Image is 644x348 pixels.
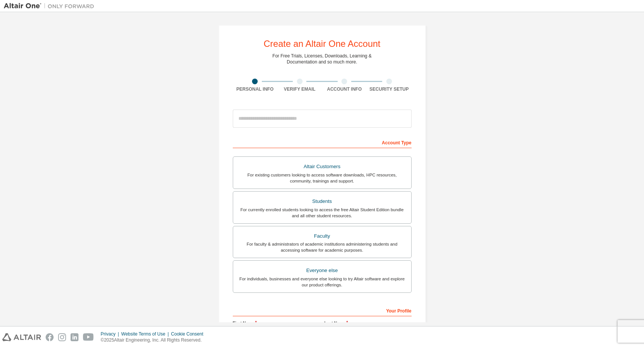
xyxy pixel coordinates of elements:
div: Website Terms of Use [121,331,171,337]
div: Everyone else [238,265,407,276]
div: For Free Trials, Licenses, Downloads, Learning & Documentation and so much more. [272,53,372,65]
div: Personal Info [233,86,278,92]
img: facebook.svg [46,333,54,341]
div: Altair Customers [238,161,407,172]
div: Students [238,196,407,207]
div: For faculty & administrators of academic institutions administering students and accessing softwa... [238,241,407,253]
div: Security Setup [367,86,412,92]
div: For individuals, businesses and everyone else looking to try Altair software and explore our prod... [238,276,407,288]
img: instagram.svg [58,333,66,341]
p: © 2025 Altair Engineering, Inc. All Rights Reserved. [101,337,208,343]
label: First Name [233,320,320,326]
img: altair_logo.svg [2,333,41,341]
div: Account Type [233,136,412,148]
div: For existing customers looking to access software downloads, HPC resources, community, trainings ... [238,172,407,184]
label: Last Name [324,320,412,326]
div: Faculty [238,231,407,241]
div: Cookie Consent [171,331,207,337]
div: For currently enrolled students looking to access the free Altair Student Edition bundle and all ... [238,207,407,219]
img: youtube.svg [83,333,94,341]
div: Privacy [101,331,121,337]
img: linkedin.svg [71,333,78,341]
div: Verify Email [277,86,322,92]
div: Account Info [322,86,367,92]
div: Your Profile [233,304,412,316]
img: Altair One [4,2,98,10]
div: Create an Altair One Account [264,39,381,48]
